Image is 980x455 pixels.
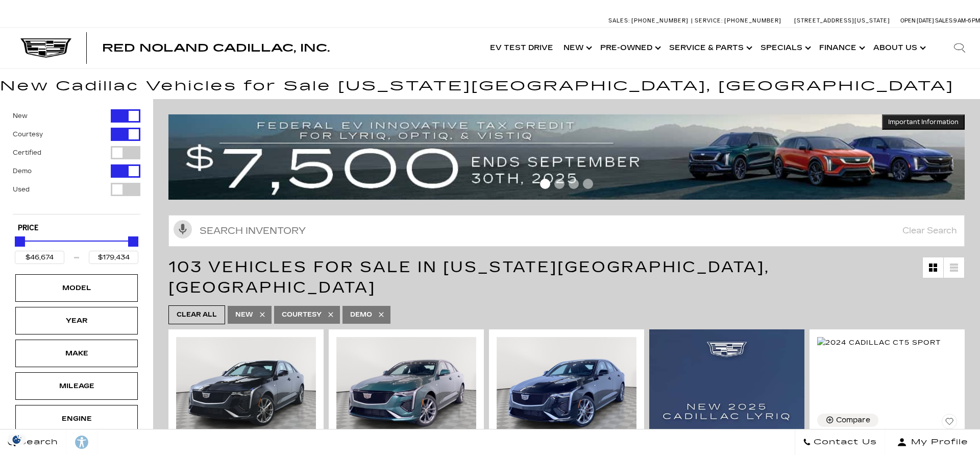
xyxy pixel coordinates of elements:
div: Maximum Price [128,236,138,247]
a: Service: [PHONE_NUMBER] [691,18,784,23]
span: Contact Us [811,435,877,449]
input: Maximum [89,251,138,264]
span: New [235,308,253,321]
input: Minimum [15,251,64,264]
a: [STREET_ADDRESS][US_STATE] [794,17,890,24]
span: Sales: [935,17,953,24]
div: MileageMileage [15,372,138,400]
span: Go to slide 3 [569,179,579,189]
span: Important Information [888,118,959,126]
a: Service & Parts [664,28,755,68]
a: Specials [755,28,814,68]
span: Go to slide 2 [554,179,565,189]
div: EngineEngine [15,405,138,433]
span: Open [DATE] [900,17,934,24]
div: MakeMake [15,340,138,367]
div: Year [51,315,102,326]
h5: Price [18,224,135,233]
img: Cadillac Dark Logo with Cadillac White Text [20,38,71,58]
img: vrp-tax-ending-august-version [168,114,965,200]
img: 2024 Cadillac CT4 Sport [497,337,636,442]
div: Engine [51,413,102,424]
button: Open user profile menu [885,429,980,455]
span: Search [16,435,58,449]
a: Pre-Owned [595,28,664,68]
div: ModelModel [15,274,138,302]
label: New [13,111,28,121]
div: Filter by Vehicle Type [13,109,140,214]
a: New [558,28,595,68]
div: Compare [836,416,870,425]
a: Sales: [PHONE_NUMBER] [608,18,691,23]
button: Important Information [882,114,965,130]
section: Click to Open Cookie Consent Modal [5,434,29,445]
div: Model [51,282,102,294]
span: My Profile [907,435,968,449]
a: Finance [814,28,868,68]
span: Go to slide 1 [540,179,550,189]
span: Go to slide 4 [583,179,593,189]
button: Save Vehicle [942,414,957,433]
a: EV Test Drive [485,28,558,68]
img: Opt-Out Icon [5,434,29,445]
div: YearYear [15,307,138,334]
svg: Click to toggle on voice search [174,220,192,238]
img: 2024 Cadillac CT4 Sport [176,337,316,442]
span: 103 Vehicles for Sale in [US_STATE][GEOGRAPHIC_DATA], [GEOGRAPHIC_DATA] [168,258,770,297]
span: Courtesy [282,308,322,321]
div: Price [15,233,138,264]
div: Make [51,348,102,359]
span: Demo [350,308,372,321]
span: 9 AM-6 PM [953,17,980,24]
span: Sales: [608,17,630,24]
label: Courtesy [13,129,43,139]
div: Minimum Price [15,236,25,247]
button: Compare Vehicle [817,414,878,427]
span: Service: [695,17,723,24]
img: 2025 Cadillac CT4 Sport [336,337,476,442]
a: Contact Us [795,429,885,455]
span: [PHONE_NUMBER] [724,17,781,24]
img: 2024 Cadillac CT5 Sport [817,337,941,348]
div: Mileage [51,380,102,392]
label: Certified [13,148,41,158]
label: Demo [13,166,32,176]
span: [PHONE_NUMBER] [631,17,689,24]
a: About Us [868,28,929,68]
a: Red Noland Cadillac, Inc. [102,43,330,53]
span: Red Noland Cadillac, Inc. [102,42,330,54]
input: Search Inventory [168,215,965,247]
span: Clear All [177,308,217,321]
label: Used [13,184,30,195]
